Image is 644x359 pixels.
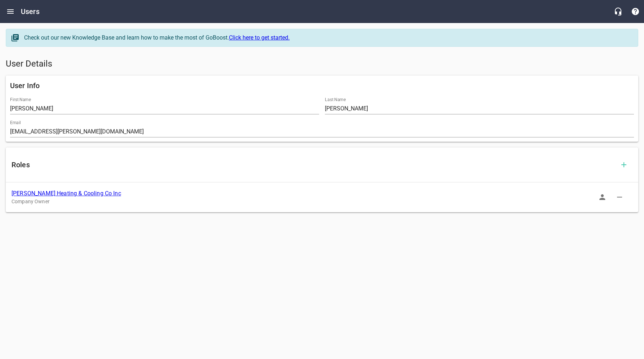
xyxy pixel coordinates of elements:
[2,3,19,20] button: Open drawer
[21,6,40,17] h6: Users
[229,34,290,41] a: Click here to get started.
[611,188,628,206] button: Delete Role
[11,190,121,197] a: [PERSON_NAME] Heating & Cooling Co Inc
[10,121,21,125] label: Email
[10,80,634,91] h6: User Info
[615,156,632,173] button: Add Role
[6,58,638,70] h5: User Details
[627,3,644,20] button: Support Portal
[609,3,627,20] button: Live Chat
[594,188,611,206] button: Sign In as Role
[10,97,31,102] label: First Name
[11,198,621,205] p: Company Owner
[24,33,631,42] div: Check out our new Knowledge Base and learn how to make the most of GoBoost.
[325,97,346,102] label: Last Name
[11,159,615,171] h6: Roles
